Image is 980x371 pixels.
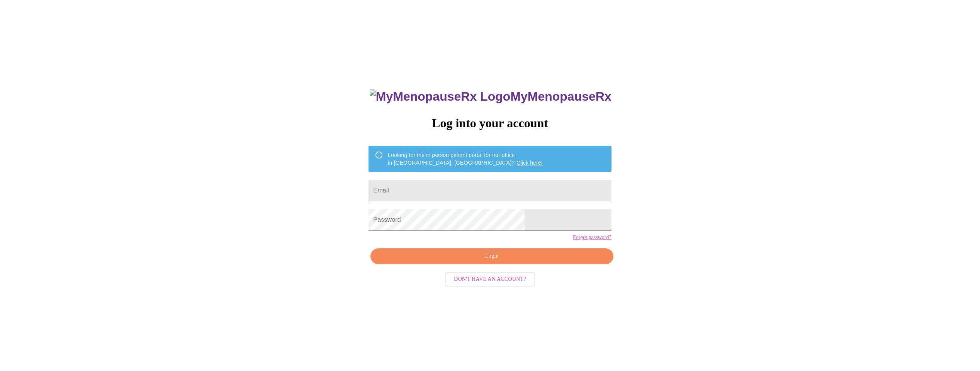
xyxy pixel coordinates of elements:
span: Don't have an account? [454,275,526,284]
h3: Log into your account [369,116,611,130]
div: Looking for the in person patient portal for our office in [GEOGRAPHIC_DATA], [GEOGRAPHIC_DATA]? [388,148,543,170]
button: Don't have an account? [445,272,535,287]
a: Forgot password? [573,234,611,241]
a: Click here! [516,160,543,166]
h3: MyMenopauseRx [370,89,611,104]
a: Don't have an account? [443,275,537,282]
button: Login [370,248,613,264]
img: MyMenopauseRx Logo [370,89,510,104]
span: Login [379,251,604,261]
